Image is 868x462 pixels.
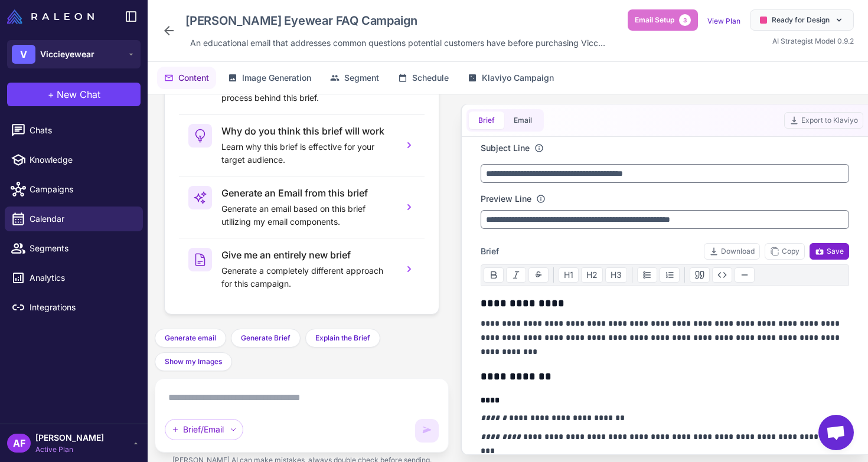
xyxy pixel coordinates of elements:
[482,71,554,84] span: Klaviyo Campaign
[181,9,610,32] div: Click to edit campaign name
[765,243,805,260] button: Copy
[5,148,143,172] a: Knowledge
[323,67,386,89] button: Segment
[412,71,449,84] span: Schedule
[5,118,143,143] a: Chats
[815,246,844,257] span: Save
[40,48,94,61] span: Viccieyewear
[30,153,133,166] span: Knowledge
[57,87,100,101] span: New Chat
[5,295,143,320] a: Integrations
[165,333,216,343] span: Generate email
[391,67,456,89] button: Schedule
[231,329,301,348] button: Generate Brief
[704,243,760,260] button: Download
[5,177,143,202] a: Campaigns
[5,207,143,231] a: Calendar
[221,186,394,200] h3: Generate an Email from this brief
[155,352,232,371] button: Show my Images
[559,267,579,283] button: H1
[30,242,133,255] span: Segments
[30,124,133,137] span: Chats
[344,71,379,84] span: Segment
[30,212,133,225] span: Calendar
[679,14,691,26] span: 3
[155,329,226,348] button: Generate email
[35,444,104,455] span: Active Plan
[772,15,830,25] span: Ready for Design
[221,248,394,262] h3: Give me an entirely new brief
[7,40,141,68] button: VViccieyewear
[221,202,394,228] p: Generate an email based on this brief utilizing my email components.
[242,71,311,84] span: Image Generation
[810,243,849,260] button: Save
[30,301,133,314] span: Integrations
[7,434,31,453] div: AF
[481,142,530,155] label: Subject Line
[30,183,133,196] span: Campaigns
[635,15,674,25] span: Email Setup
[7,9,94,24] img: Raleon Logo
[221,124,394,138] h3: Why do you think this brief will work
[30,271,133,284] span: Analytics
[469,112,504,129] button: Brief
[770,246,800,257] span: Copy
[707,17,740,25] a: View Plan
[7,83,141,106] button: +New Chat
[5,266,143,290] a: Analytics
[190,37,605,50] span: An educational email that addresses common questions potential customers have before purchasing V...
[305,329,380,348] button: Explain the Brief
[157,67,216,89] button: Content
[772,37,854,45] span: AI Strategist Model 0.9.2
[221,264,394,290] p: Generate a completely different approach for this campaign.
[605,267,627,283] button: H3
[241,333,291,343] span: Generate Brief
[461,67,561,89] button: Klaviyo Campaign
[481,192,531,205] label: Preview Line
[5,236,143,261] a: Segments
[818,415,854,450] a: Open chat
[221,140,394,166] p: Learn why this brief is effective for your target audience.
[581,267,603,283] button: H2
[504,112,541,129] button: Email
[165,419,243,440] div: Brief/Email
[185,34,610,52] div: Click to edit description
[481,245,499,258] span: Brief
[165,356,222,367] span: Show my Images
[315,333,370,343] span: Explain the Brief
[784,112,863,129] button: Export to Klaviyo
[35,431,104,444] span: [PERSON_NAME]
[48,87,54,101] span: +
[12,45,35,64] div: V
[221,67,318,89] button: Image Generation
[178,71,209,84] span: Content
[628,9,698,31] button: Email Setup3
